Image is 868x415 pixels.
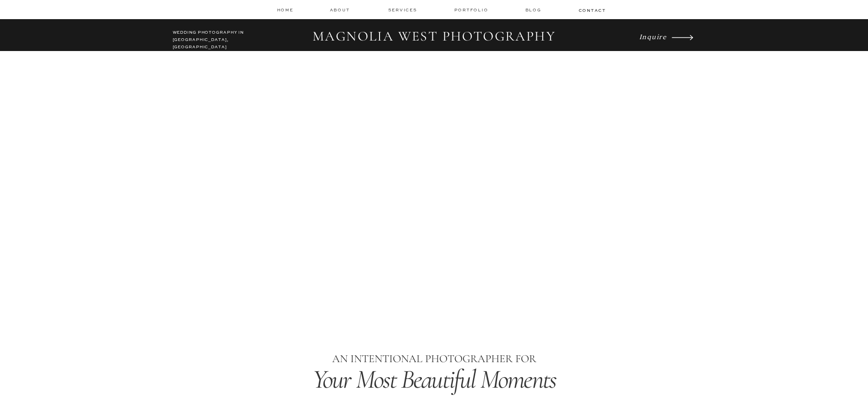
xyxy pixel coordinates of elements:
h2: WEDDING PHOTOGRAPHY IN [GEOGRAPHIC_DATA], [GEOGRAPHIC_DATA] [173,29,253,46]
a: Inquire [639,30,669,43]
p: AN INTENTIONAL PHOTOGRAPHER FOR [259,350,610,368]
i: Timeless Images & an Unparalleled Experience [243,232,625,264]
i: Your Most Beautiful Moments [313,363,556,395]
a: Portfolio [454,7,490,13]
h2: MAGNOLIA WEST PHOTOGRAPHY [307,28,562,46]
a: home [277,7,294,13]
a: about [330,7,353,13]
h1: Los Angeles Wedding Photographer [260,278,609,297]
a: Blog [525,7,544,13]
a: contact [579,7,605,13]
i: Inquire [639,32,667,41]
a: services [388,7,419,13]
